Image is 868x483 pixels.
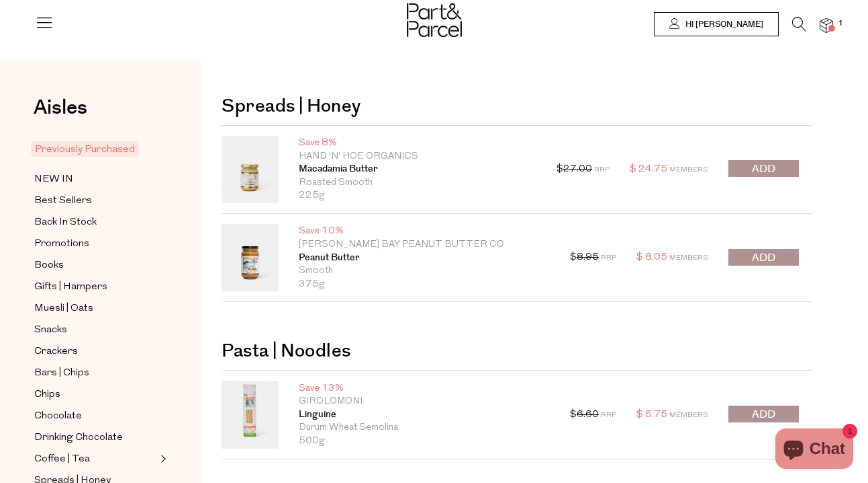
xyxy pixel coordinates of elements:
span: Drinking Chocolate [34,430,123,446]
a: Chips [34,386,156,403]
span: $ [570,410,577,420]
p: Roasted Smooth [299,176,536,190]
a: Linguine [299,408,550,422]
a: Previously Purchased [34,141,156,157]
span: RRP [601,412,616,419]
p: Smooth [299,264,550,278]
a: Promotions [34,235,156,252]
span: Back In Stock [34,215,97,231]
span: Snacks [34,322,67,338]
span: Previously Purchased [31,141,139,157]
span: Chips [34,387,60,403]
span: Chocolate [34,408,82,424]
a: Aisles [34,98,87,131]
a: Muesli | Oats [34,300,156,317]
a: Peanut Butter [299,252,550,265]
a: Macadamia Butter [299,163,536,176]
p: Save 13% [299,382,550,396]
span: Promotions [34,236,89,252]
span: NEW IN [34,172,73,188]
p: Durum Wheat Semolina [299,421,550,435]
p: Hand 'n' Hoe Organics [299,150,536,163]
span: 5.75 [645,410,667,420]
span: Gifts | Hampers [34,279,107,295]
span: Bars | Chips [34,365,89,381]
a: NEW IN [34,171,156,188]
a: Gifts | Hampers [34,278,156,295]
span: Members [669,412,708,419]
h2: Spreads | Honey [222,77,812,126]
p: 225g [299,189,536,202]
span: Best Sellers [34,193,92,209]
span: 8.05 [645,252,667,262]
span: Muesli | Oats [34,301,93,317]
inbox-online-store-chat: Shopify online store chat [771,429,857,472]
a: Hi [PERSON_NAME] [654,12,779,36]
s: 8.95 [577,252,599,262]
span: Books [34,258,64,274]
a: Drinking Chocolate [34,429,156,446]
a: 1 [820,18,833,32]
span: $ [570,252,577,262]
span: $ [557,164,563,174]
span: Coffee | Tea [34,451,90,468]
span: 1 [834,17,847,30]
s: 6.60 [577,410,599,420]
h2: Pasta | Noodles [222,322,812,371]
a: Books [34,257,156,274]
a: Bars | Chips [34,365,156,381]
span: Members [669,254,708,262]
a: Chocolate [34,408,156,424]
p: 375g [299,278,550,291]
span: Aisles [34,93,87,122]
span: Members [669,166,708,174]
img: Part&Parcel [407,3,462,37]
span: Hi [PERSON_NAME] [682,19,763,30]
a: Back In Stock [34,214,156,231]
span: RRP [594,166,610,174]
p: Save 10% [299,225,550,238]
span: 24.75 [638,164,667,174]
p: 500g [299,435,550,448]
span: $ [636,252,643,262]
a: Crackers [34,343,156,360]
p: Girolomoni [299,395,550,408]
p: Save 8% [299,137,536,150]
a: Snacks [34,322,156,338]
a: Coffee | Tea [34,451,156,468]
span: RRP [601,254,616,262]
span: $ [636,410,643,420]
span: $ [630,164,636,174]
a: Best Sellers [34,192,156,209]
s: 27.00 [563,164,592,174]
span: Crackers [34,344,78,360]
p: [PERSON_NAME] Bay Peanut Butter Co [299,238,550,252]
button: Expand/Collapse Coffee | Tea [157,451,166,467]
